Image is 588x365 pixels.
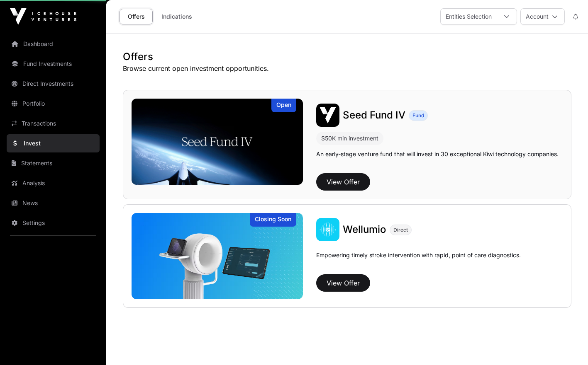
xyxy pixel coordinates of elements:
a: Fund Investments [7,55,100,73]
div: Closing Soon [250,213,296,227]
a: Analysis [7,174,100,192]
a: Settings [7,214,100,232]
button: Account [520,8,565,25]
img: Seed Fund IV [132,99,303,185]
p: An early-stage venture fund that will invest in 30 exceptional Kiwi technology companies. [316,150,559,158]
h1: Offers [123,50,571,63]
div: Open [271,99,296,112]
span: Fund [412,112,424,119]
a: Wellumio [343,223,386,236]
span: Wellumio [343,223,386,235]
button: View Offer [316,274,370,292]
button: View Offer [316,173,370,191]
img: Wellumio [316,218,339,241]
a: Statements [7,154,100,172]
a: Dashboard [7,35,100,53]
p: Browse current open investment opportunities. [123,63,571,73]
img: Wellumio [132,213,303,299]
img: Icehouse Ventures Logo [10,8,76,25]
div: Entities Selection [441,9,497,24]
p: Empowering timely stroke intervention with rapid, point of care diagnostics. [316,251,521,271]
a: Seed Fund IVOpen [132,99,303,185]
a: News [7,194,100,212]
div: $50K min investment [321,133,378,143]
a: Invest [7,134,100,152]
a: Portfolio [7,94,100,113]
a: Offers [120,9,153,24]
span: Direct [393,227,408,233]
a: Transactions [7,114,100,133]
img: Seed Fund IV [316,104,339,127]
div: $50K min investment [316,132,383,145]
a: Indications [156,9,198,24]
a: Seed Fund IV [343,109,405,122]
a: Direct Investments [7,75,100,93]
iframe: Chat Widget [547,325,588,365]
span: Seed Fund IV [343,109,405,121]
a: WellumioClosing Soon [132,213,303,299]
